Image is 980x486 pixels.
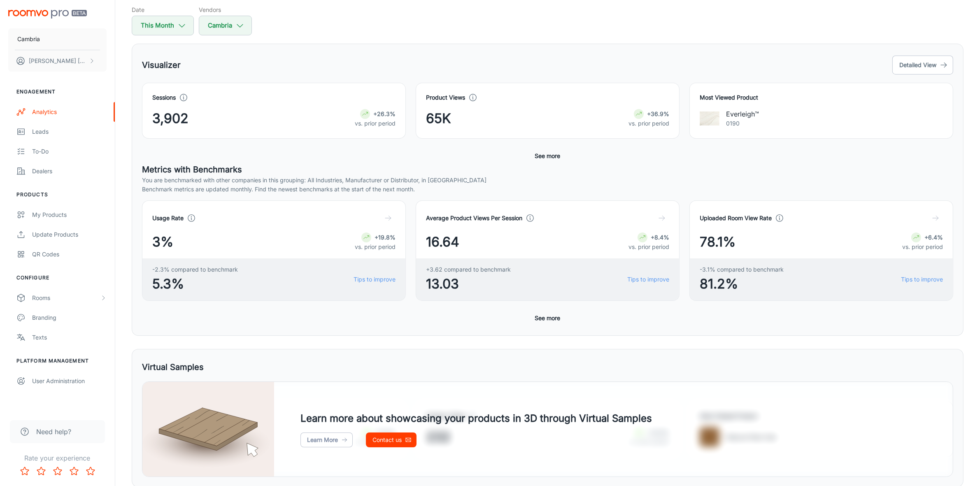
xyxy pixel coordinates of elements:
a: Tips to improve [901,275,943,284]
div: Dealers [32,167,107,176]
a: Contact us [366,433,417,447]
button: Cambria [8,28,107,50]
div: To-do [32,147,107,156]
a: Tips to improve [354,275,396,284]
img: Roomvo PRO Beta [8,10,87,19]
p: vs. prior period [355,242,396,251]
h4: Product Views [426,93,465,102]
h5: Date [132,5,194,14]
button: Detailed View [892,56,953,74]
span: +3.62 compared to benchmark [426,265,511,274]
div: Leads [32,127,107,136]
h4: Sessions [152,93,176,102]
span: 3% [152,232,173,252]
button: Cambria [199,16,252,35]
div: My Products [32,210,107,219]
button: Rate 4 star [66,463,82,479]
p: vs. prior period [629,119,669,128]
button: [PERSON_NAME] [PERSON_NAME] [8,50,107,72]
p: vs. prior period [902,242,943,251]
div: Branding [32,313,107,322]
a: Tips to improve [627,275,669,284]
button: See more [532,149,564,163]
div: QR Codes [32,250,107,259]
strong: +19.8% [375,234,396,241]
strong: +8.4% [651,234,669,241]
a: Learn More [300,433,353,447]
button: Rate 3 star [49,463,66,479]
p: [PERSON_NAME] [PERSON_NAME] [29,56,87,65]
button: Rate 2 star [33,463,49,479]
span: 13.03 [426,274,511,294]
span: 78.1% [700,232,736,252]
span: 5.3% [152,274,238,294]
h4: Learn more about showcasing your products in 3D through Virtual Samples [300,411,652,426]
div: Update Products [32,230,107,239]
h4: Usage Rate [152,214,184,223]
span: 3,902 [152,109,189,128]
p: 0190 [726,119,759,128]
strong: +36.9% [647,110,669,117]
span: 65K [426,109,451,128]
button: See more [532,311,564,326]
p: vs. prior period [629,242,669,251]
strong: +26.3% [373,110,396,117]
h5: Visualizer [142,59,181,71]
div: Analytics [32,107,107,116]
span: Need help? [36,427,71,437]
span: 16.64 [426,232,459,252]
span: 81.2% [700,274,784,294]
p: Cambria [17,35,40,44]
p: Everleigh™ [726,109,759,119]
p: Rate your experience [7,453,108,463]
h4: Most Viewed Product [700,93,943,102]
h4: Average Product Views Per Session [426,214,522,223]
button: This Month [132,16,194,35]
span: -3.1% compared to benchmark [700,265,784,274]
h5: Virtual Samples [142,361,204,373]
button: Rate 5 star [82,463,99,479]
strong: +6.4% [924,234,943,241]
p: vs. prior period [355,119,396,128]
img: Everleigh™ [700,109,719,128]
p: You are benchmarked with other companies in this grouping: All Industries, Manufacturer or Distri... [142,176,953,185]
div: Texts [32,333,107,342]
h5: Vendors [199,5,252,14]
h4: Uploaded Room View Rate [700,214,772,223]
div: Rooms [32,293,100,302]
h5: Metrics with Benchmarks [142,163,953,176]
div: User Administration [32,377,107,386]
button: Rate 1 star [16,463,33,479]
span: -2.3% compared to benchmark [152,265,238,274]
p: Benchmark metrics are updated monthly. Find the newest benchmarks at the start of the next month. [142,185,953,194]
